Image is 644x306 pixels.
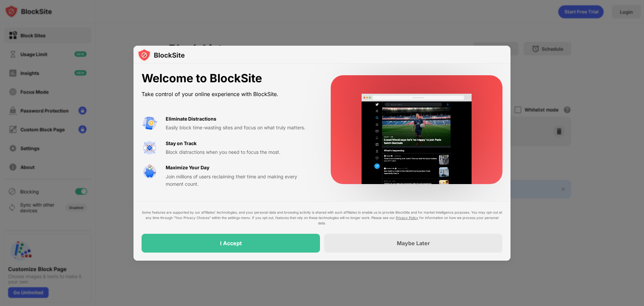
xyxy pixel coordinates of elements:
div: Some features are supported by our affiliates’ technologies, and your personal data and browsing ... [142,210,502,226]
img: value-focus.svg [142,140,158,156]
div: Maybe Later [397,240,430,247]
img: value-safe-time.svg [142,164,158,180]
div: I Accept [220,240,242,247]
a: Privacy Policy [396,216,418,220]
div: Maximize Your Day [166,164,209,171]
div: Easily block time-wasting sites and focus on what truly matters. [166,124,315,131]
img: value-avoid-distractions.svg [142,115,158,131]
div: Eliminate Distractions [166,115,216,123]
div: Join millions of users reclaiming their time and making every moment count. [166,173,315,188]
img: logo-blocksite.svg [138,48,185,62]
div: Welcome to BlockSite [142,72,315,85]
div: Stay on Track [166,140,197,147]
div: Take control of your online experience with BlockSite. [142,89,315,99]
div: Block distractions when you need to focus the most. [166,148,315,156]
